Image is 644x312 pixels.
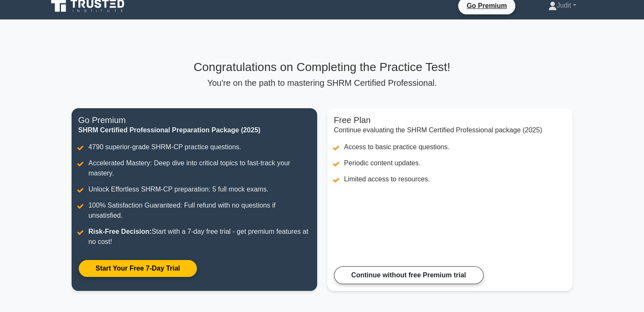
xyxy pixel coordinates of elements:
[334,266,484,284] a: Continue without free Premium trial
[462,0,512,11] a: Go Premium
[72,78,573,88] p: You're on the path to mastering SHRM Certified Professional.
[78,260,197,277] a: Start Your Free 7-Day Trial
[72,60,573,74] h3: Congratulations on Completing the Practice Test!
